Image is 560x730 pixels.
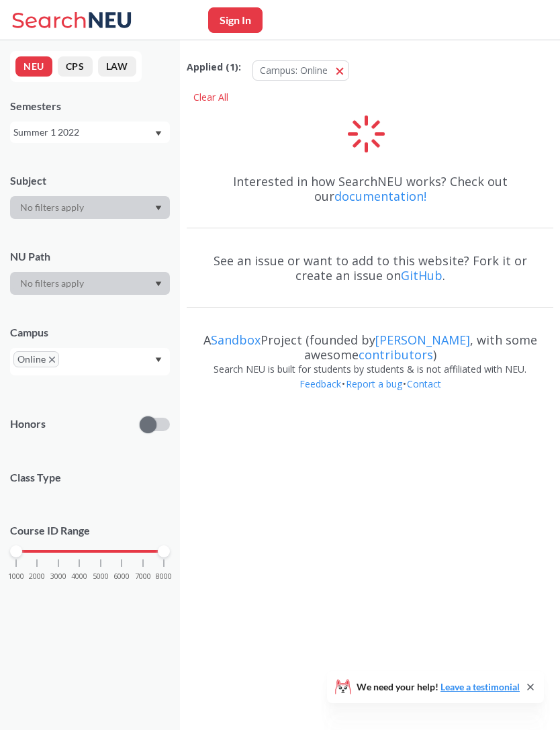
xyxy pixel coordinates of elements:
div: A Project (founded by , with some awesome ) [187,320,553,362]
div: Campus [10,325,170,340]
a: documentation! [334,188,426,204]
span: 7000 [135,573,151,580]
p: Honors [10,416,46,432]
span: Campus: Online [260,64,328,77]
span: 4000 [71,573,87,580]
span: 8000 [156,573,172,580]
button: NEU [15,56,52,77]
span: 1000 [8,573,24,580]
div: Dropdown arrow [10,272,170,295]
div: Search NEU is built for students by students & is not affiliated with NEU. [187,362,553,377]
a: contributors [359,347,433,363]
p: Course ID Range [10,523,170,539]
span: 2000 [29,573,45,580]
div: • • [187,377,553,412]
span: 3000 [50,573,66,580]
div: Semesters [10,99,170,113]
span: Applied ( 1 ): [187,60,241,75]
div: See an issue or want to add to this website? Fork it or create an issue on . [187,241,553,295]
svg: Dropdown arrow [155,206,162,211]
div: Dropdown arrow [10,196,170,219]
svg: Dropdown arrow [155,357,162,363]
button: Campus: Online [252,60,349,81]
button: Sign In [208,7,263,33]
button: LAW [98,56,136,77]
a: Leave a testimonial [440,681,520,692]
a: [PERSON_NAME] [375,332,470,348]
a: Feedback [299,377,342,390]
div: NU Path [10,249,170,264]
svg: X to remove pill [49,357,55,363]
a: Report a bug [345,377,403,390]
div: Summer 1 2022Dropdown arrow [10,122,170,143]
button: CPS [58,56,93,77]
span: 6000 [113,573,130,580]
div: Subject [10,173,170,188]
span: Class Type [10,470,170,485]
a: GitHub [401,267,442,283]
div: Interested in how SearchNEU works? Check out our [187,162,553,216]
div: OnlineX to remove pillDropdown arrow [10,348,170,375]
a: Sandbox [211,332,261,348]
span: We need your help! [357,682,520,692]
svg: Dropdown arrow [155,131,162,136]
div: Summer 1 2022 [13,125,154,140]
span: 5000 [93,573,109,580]
span: OnlineX to remove pill [13,351,59,367]
div: Clear All [187,87,235,107]
a: Contact [406,377,442,390]
svg: Dropdown arrow [155,281,162,287]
